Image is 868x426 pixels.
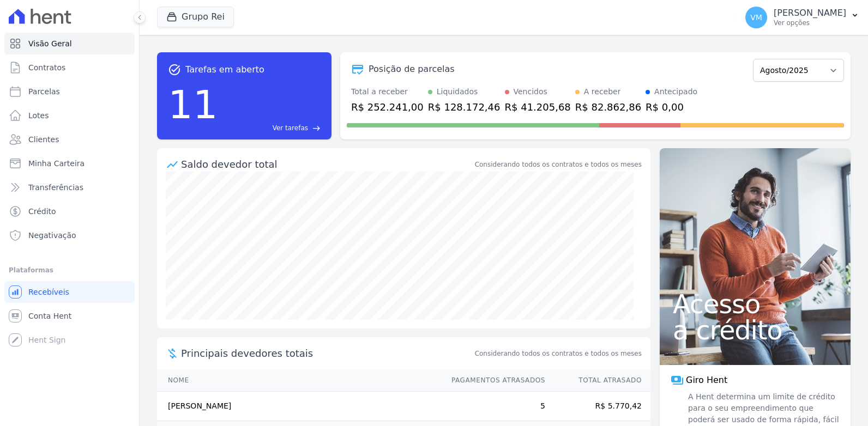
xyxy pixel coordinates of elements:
[157,392,441,421] td: [PERSON_NAME]
[4,33,135,54] a: Visão Geral
[4,224,135,246] a: Negativação
[673,317,837,343] span: a crédito
[157,369,441,392] th: Nome
[351,86,424,98] div: Total a receber
[312,124,321,132] span: east
[475,349,642,358] span: Considerando todos os contratos e todos os meses
[157,7,234,27] button: Grupo Rei
[4,153,135,174] a: Minha Carteira
[28,182,83,193] span: Transferências
[28,287,69,297] span: Recebíveis
[28,110,49,121] span: Lotes
[737,2,868,33] button: VM [PERSON_NAME] Ver opções
[4,81,135,102] a: Parcelas
[646,100,697,114] div: R$ 0,00
[546,369,650,392] th: Total Atrasado
[4,281,135,303] a: Recebíveis
[28,62,65,73] span: Contratos
[774,8,846,19] p: [PERSON_NAME]
[546,392,650,421] td: R$ 5.770,42
[774,19,846,27] p: Ver opções
[4,305,135,327] a: Conta Hent
[4,105,135,126] a: Lotes
[351,100,424,114] div: R$ 252.241,00
[222,123,321,133] a: Ver tarefas east
[441,392,546,421] td: 5
[168,76,218,133] div: 11
[575,100,641,114] div: R$ 82.862,86
[181,346,473,361] span: Principais devedores totais
[584,86,621,98] div: A receber
[28,86,60,97] span: Parcelas
[750,14,762,21] span: VM
[686,374,727,387] span: Giro Hent
[369,63,455,76] div: Posição de parcelas
[28,134,59,145] span: Clientes
[28,311,71,321] span: Conta Hent
[273,123,308,133] span: Ver tarefas
[505,100,571,114] div: R$ 41.205,68
[9,264,130,277] div: Plataformas
[185,63,264,76] span: Tarefas em aberto
[437,86,478,98] div: Liquidados
[28,230,76,241] span: Negativação
[654,86,697,98] div: Antecipado
[28,206,56,217] span: Crédito
[4,177,135,198] a: Transferências
[168,63,181,76] span: task_alt
[28,38,72,49] span: Visão Geral
[428,100,501,114] div: R$ 128.172,46
[4,57,135,78] a: Contratos
[28,158,85,169] span: Minha Carteira
[4,200,135,222] a: Crédito
[4,129,135,150] a: Clientes
[441,369,546,392] th: Pagamentos Atrasados
[514,86,547,98] div: Vencidos
[475,160,642,169] div: Considerando todos os contratos e todos os meses
[181,157,473,172] div: Saldo devedor total
[673,291,837,317] span: Acesso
